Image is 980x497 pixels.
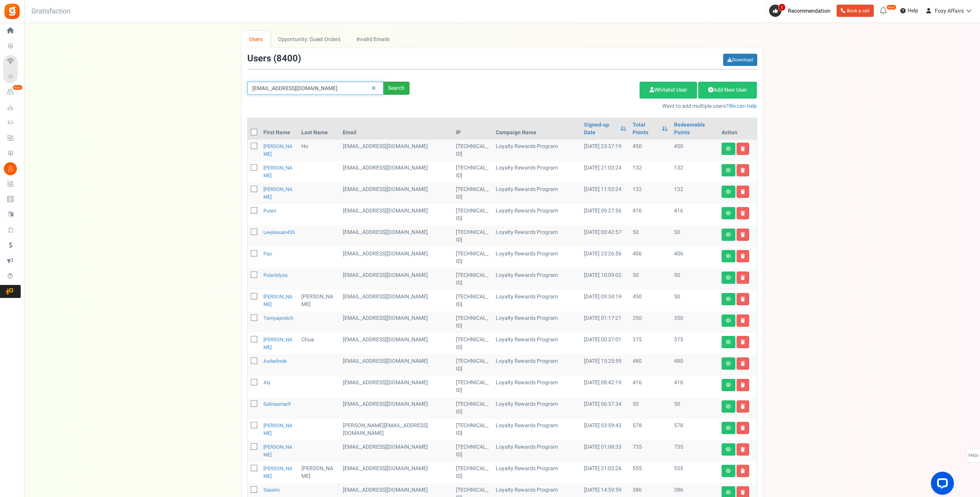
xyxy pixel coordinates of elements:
[3,86,21,99] a: New
[493,462,581,483] td: Loyalty Rewards Program
[453,333,493,354] td: [TECHNICAL_ID]
[584,121,617,137] a: Signed-up Date
[726,189,731,194] i: View details
[493,247,581,268] td: Loyalty Rewards Program
[837,5,874,17] a: Book a call
[630,419,671,440] td: 578
[260,118,299,140] th: First Name
[493,268,581,290] td: Loyalty Rewards Program
[349,31,397,48] a: Invalid Emails
[493,290,581,311] td: Loyalty Rewards Program
[741,318,745,323] i: Delete user
[581,354,630,376] td: [DATE] 15:25:59
[741,211,745,216] i: Delete user
[741,168,745,173] i: Delete user
[493,140,581,161] td: Loyalty Rewards Program
[263,250,272,257] a: Pao
[741,340,745,344] i: Delete user
[298,118,340,140] th: Last Name
[726,383,731,387] i: View details
[778,3,786,11] span: 1
[741,189,745,194] i: Delete user
[453,118,493,140] th: IP
[581,419,630,440] td: [DATE] 03:59:42
[453,268,493,290] td: [TECHNICAL_ID]
[726,168,731,173] i: View details
[493,183,581,204] td: Loyalty Rewards Program
[340,440,453,462] td: customer
[671,440,718,462] td: 735
[741,490,745,495] i: Delete user
[581,161,630,183] td: [DATE] 21:03:24
[247,54,301,64] h3: Users ( )
[263,465,293,480] a: [PERSON_NAME]
[630,290,671,311] td: 450
[726,211,731,216] i: View details
[698,82,757,99] a: Add New User
[741,146,745,151] i: Delete user
[13,85,23,90] em: New
[640,82,697,99] a: Whitelist User
[340,354,453,376] td: customer
[453,440,493,462] td: [TECHNICAL_ID]
[671,311,718,333] td: 350
[581,376,630,397] td: [DATE] 08:42:19
[453,161,493,183] td: [TECHNICAL_ID]
[453,204,493,225] td: [TECHNICAL_ID]
[630,204,671,225] td: 416
[340,268,453,290] td: customer
[788,7,830,15] span: Recommendation
[493,161,581,183] td: Loyalty Rewards Program
[630,397,671,419] td: 50
[263,379,270,386] a: Aly
[263,357,286,365] a: awbelinda
[633,121,658,137] a: Total Points
[741,254,745,258] i: Delete user
[298,462,340,483] td: [PERSON_NAME]
[263,336,293,351] a: [PERSON_NAME]
[897,5,921,17] a: Help
[630,183,671,204] td: 132
[340,419,453,440] td: subscriber
[453,183,493,204] td: [TECHNICAL_ID]
[630,440,671,462] td: 735
[741,275,745,280] i: Delete user
[726,340,731,344] i: View details
[3,3,21,20] img: Gratisfaction
[493,354,581,376] td: Loyalty Rewards Program
[263,186,293,201] a: [PERSON_NAME]
[726,490,731,495] i: View details
[340,247,453,268] td: customer
[968,448,978,463] span: FAQs
[453,462,493,483] td: [TECHNICAL_ID]
[242,31,271,48] a: Users
[581,183,630,204] td: [DATE] 11:53:24
[298,140,340,161] td: Ho
[741,383,745,387] i: Delete user
[671,161,718,183] td: 132
[263,293,293,308] a: [PERSON_NAME]
[263,164,293,179] a: [PERSON_NAME]
[453,225,493,247] td: [TECHNICAL_ID]
[340,376,453,397] td: customer
[935,7,964,15] span: Foxy Affairs
[263,207,276,214] a: Puteri
[741,361,745,366] i: Delete user
[671,354,718,376] td: 480
[453,354,493,376] td: [TECHNICAL_ID]
[340,333,453,354] td: customer
[723,54,757,66] a: Download
[630,311,671,333] td: 350
[340,183,453,204] td: customer
[671,333,718,354] td: 375
[630,247,671,268] td: 406
[493,419,581,440] td: Loyalty Rewards Program
[270,31,348,48] a: Opportunity: Guest Orders
[726,426,731,430] i: View details
[263,229,295,236] a: leejiaxuan455
[726,254,731,258] i: View details
[383,82,409,95] div: Search
[726,275,731,280] i: View details
[493,376,581,397] td: Loyalty Rewards Program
